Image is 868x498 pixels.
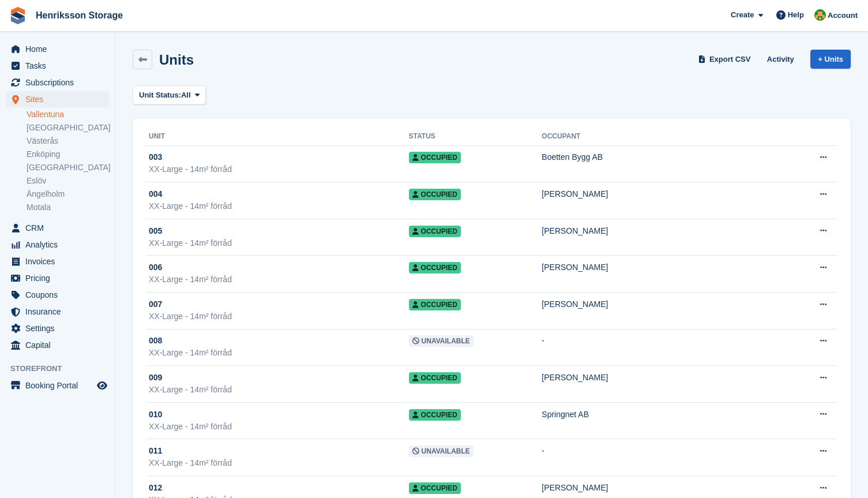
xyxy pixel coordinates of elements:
[6,304,109,320] a: menu
[542,298,787,310] div: [PERSON_NAME]
[828,10,858,21] span: Account
[542,261,787,274] div: [PERSON_NAME]
[409,262,461,274] span: Occupied
[409,152,461,163] span: Occupied
[409,482,461,494] span: Occupied
[27,122,109,133] a: [GEOGRAPHIC_DATA]
[25,220,95,236] span: CRM
[409,409,461,421] span: Occupied
[25,74,95,91] span: Subscriptions
[6,337,109,353] a: menu
[149,310,409,323] div: XX-Large - 14m² förråd
[149,445,162,457] span: 011
[6,377,109,394] a: menu
[27,162,109,173] a: [GEOGRAPHIC_DATA]
[25,320,95,336] span: Settings
[27,136,109,147] a: Västerås
[409,226,461,237] span: Occupied
[25,270,95,286] span: Pricing
[27,109,109,120] a: Vallentuna
[542,439,787,476] td: -
[25,304,95,320] span: Insurance
[133,85,206,104] button: Unit Status: All
[25,287,95,303] span: Coupons
[409,299,461,310] span: Occupied
[25,337,95,353] span: Capital
[542,372,787,384] div: [PERSON_NAME]
[27,202,109,213] a: Motala
[542,188,787,200] div: [PERSON_NAME]
[10,363,115,375] span: Storefront
[409,128,542,146] th: Status
[149,384,409,396] div: XX-Large - 14m² förråd
[149,409,162,421] span: 010
[542,225,787,237] div: [PERSON_NAME]
[149,347,409,359] div: XX-Large - 14m² förråd
[409,335,474,347] span: Unavailable
[149,163,409,175] div: XX-Large - 14m² förråd
[146,128,409,146] th: Unit
[149,457,409,469] div: XX-Large - 14m² förråd
[6,74,109,91] a: menu
[542,409,787,421] div: Springnet AB
[6,237,109,253] a: menu
[25,253,95,269] span: Invoices
[9,7,27,24] img: stora-icon-8386f47178a22dfd0bd8f6a31ec36ba5ce8667c1dd55bd0f319d3a0aa187defe.svg
[409,445,474,457] span: Unavailable
[788,9,804,21] span: Help
[409,372,461,384] span: Occupied
[814,9,826,21] img: Mikael Holmström
[149,482,162,494] span: 012
[696,50,756,69] a: Export CSV
[27,175,109,186] a: Eslöv
[6,91,109,107] a: menu
[149,200,409,212] div: XX-Large - 14m² förråd
[25,58,95,74] span: Tasks
[6,253,109,269] a: menu
[31,6,127,25] a: Henriksson Storage
[542,482,787,494] div: [PERSON_NAME]
[6,58,109,74] a: menu
[6,41,109,57] a: menu
[149,261,162,274] span: 006
[542,151,787,163] div: Boetten Bygg AB
[95,379,109,392] a: Preview store
[6,320,109,336] a: menu
[149,151,162,163] span: 003
[25,91,95,107] span: Sites
[149,237,409,249] div: XX-Large - 14m² förråd
[149,188,162,200] span: 004
[6,287,109,303] a: menu
[25,237,95,253] span: Analytics
[149,298,162,310] span: 007
[149,274,409,286] div: XX-Large - 14m² förråd
[149,335,162,347] span: 008
[6,270,109,286] a: menu
[27,189,109,200] a: Ängelholm
[542,329,787,366] td: -
[149,372,162,384] span: 009
[731,9,754,21] span: Create
[159,52,194,68] h2: Units
[149,225,162,237] span: 005
[25,41,95,57] span: Home
[810,50,851,69] a: + Units
[181,89,191,101] span: All
[762,50,799,69] a: Activity
[27,149,109,160] a: Enköping
[409,189,461,200] span: Occupied
[139,89,181,101] span: Unit Status:
[709,54,751,65] span: Export CSV
[149,421,409,433] div: XX-Large - 14m² förråd
[25,377,95,394] span: Booking Portal
[6,220,109,236] a: menu
[542,128,787,146] th: Occupant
